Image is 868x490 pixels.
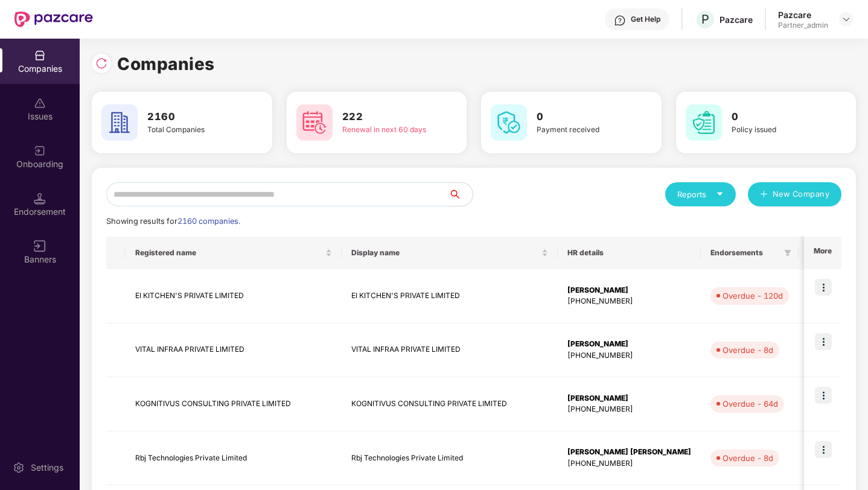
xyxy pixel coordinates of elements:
[815,387,832,404] img: icon
[567,339,691,350] div: [PERSON_NAME]
[815,441,832,458] img: icon
[773,188,830,200] span: New Company
[567,285,691,296] div: [PERSON_NAME]
[101,104,138,141] img: svg+xml;base64,PHN2ZyB4bWxucz0iaHR0cDovL3d3dy53My5vcmcvMjAwMC9zdmciIHdpZHRoPSI2MCIgaGVpZ2h0PSI2MC...
[567,350,691,361] div: [PHONE_NUMBER]
[448,189,473,199] span: search
[760,190,768,200] span: plus
[95,57,107,69] img: svg+xml;base64,PHN2ZyBpZD0iUmVsb2FkLTMyeDMyIiB4bWxucz0iaHR0cDovL3d3dy53My5vcmcvMjAwMC9zdmciIHdpZH...
[27,462,67,474] div: Settings
[732,109,822,125] h3: 0
[558,237,701,269] th: HR details
[537,124,627,136] div: Payment received
[732,124,822,136] div: Policy issued
[723,290,783,302] div: Overdue - 120d
[342,431,558,486] td: Rbj Technologies Private Limited
[686,104,722,141] img: svg+xml;base64,PHN2ZyB4bWxucz0iaHR0cDovL3d3dy53My5vcmcvMjAwMC9zdmciIHdpZHRoPSI2MCIgaGVpZ2h0PSI2MC...
[567,296,691,307] div: [PHONE_NUMBER]
[34,240,46,252] img: svg+xml;base64,PHN2ZyB3aWR0aD0iMTYiIGhlaWdodD0iMTYiIHZpZXdCb3g9IjAgMCAxNiAxNiIgZmlsbD0ibm9uZSIgeG...
[567,447,691,458] div: [PERSON_NAME] [PERSON_NAME]
[723,398,778,410] div: Overdue - 64d
[342,377,558,431] td: KOGNITIVUS CONSULTING PRIVATE LIMITED
[296,104,333,141] img: svg+xml;base64,PHN2ZyB4bWxucz0iaHR0cDovL3d3dy53My5vcmcvMjAwMC9zdmciIHdpZHRoPSI2MCIgaGVpZ2h0PSI2MC...
[631,14,660,24] div: Get Help
[567,404,691,415] div: [PHONE_NUMBER]
[723,452,773,464] div: Overdue - 8d
[491,104,527,141] img: svg+xml;base64,PHN2ZyB4bWxucz0iaHR0cDovL3d3dy53My5vcmcvMjAwMC9zdmciIHdpZHRoPSI2MCIgaGVpZ2h0PSI2MC...
[841,14,851,24] img: svg+xml;base64,PHN2ZyBpZD0iRHJvcGRvd24tMzJ4MzIiIHhtbG5zPSJodHRwOi8vd3d3LnczLm9yZy8yMDAwL3N2ZyIgd2...
[342,269,558,323] td: EI KITCHEN'S PRIVATE LIMITED
[748,182,841,206] button: plusNew Company
[720,14,753,25] div: Pazcare
[815,279,832,296] img: icon
[34,49,46,62] img: svg+xml;base64,PHN2ZyBpZD0iQ29tcGFuaWVzIiB4bWxucz0iaHR0cDovL3d3dy53My5vcmcvMjAwMC9zdmciIHdpZHRoPS...
[34,97,46,109] img: svg+xml;base64,PHN2ZyBpZD0iSXNzdWVzX2Rpc2FibGVkIiB4bWxucz0iaHR0cDovL3d3dy53My5vcmcvMjAwMC9zdmciIH...
[778,9,828,21] div: Pazcare
[14,11,93,27] img: New Pazcare Logo
[34,145,46,157] img: svg+xml;base64,PHN2ZyB3aWR0aD0iMjAiIGhlaWdodD0iMjAiIHZpZXdCb3g9IjAgMCAyMCAyMCIgZmlsbD0ibm9uZSIgeG...
[537,109,627,125] h3: 0
[716,190,724,198] span: caret-down
[710,248,779,258] span: Endorsements
[723,344,773,356] div: Overdue - 8d
[342,323,558,378] td: VITAL INFRAA PRIVATE LIMITED
[804,237,841,269] th: More
[342,109,432,125] h3: 222
[117,51,215,77] h1: Companies
[567,458,691,469] div: [PHONE_NUMBER]
[135,248,323,258] span: Registered name
[126,377,342,431] td: KOGNITIVUS CONSULTING PRIVATE LIMITED
[147,124,237,136] div: Total Companies
[782,246,794,260] span: filter
[126,323,342,378] td: VITAL INFRAA PRIVATE LIMITED
[677,188,724,200] div: Reports
[106,217,240,226] span: Showing results for
[342,124,432,136] div: Renewal in next 60 days
[177,217,240,226] span: 2160 companies.
[126,269,342,323] td: EI KITCHEN'S PRIVATE LIMITED
[126,237,342,269] th: Registered name
[342,237,558,269] th: Display name
[147,109,237,125] h3: 2160
[784,249,791,256] span: filter
[567,393,691,404] div: [PERSON_NAME]
[614,14,626,27] img: svg+xml;base64,PHN2ZyBpZD0iSGVscC0zMngzMiIgeG1sbnM9Imh0dHA6Ly93d3cudzMub3JnLzIwMDAvc3ZnIiB3aWR0aD...
[34,192,46,205] img: svg+xml;base64,PHN2ZyB3aWR0aD0iMTQuNSIgaGVpZ2h0PSIxNC41IiB2aWV3Qm94PSIwIDAgMTYgMTYiIGZpbGw9Im5vbm...
[701,12,709,27] span: P
[448,182,473,206] button: search
[778,21,828,30] div: Partner_admin
[126,431,342,486] td: Rbj Technologies Private Limited
[815,333,832,350] img: icon
[351,248,539,258] span: Display name
[13,462,25,474] img: svg+xml;base64,PHN2ZyBpZD0iU2V0dGluZy0yMHgyMCIgeG1sbnM9Imh0dHA6Ly93d3cudzMub3JnLzIwMDAvc3ZnIiB3aW...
